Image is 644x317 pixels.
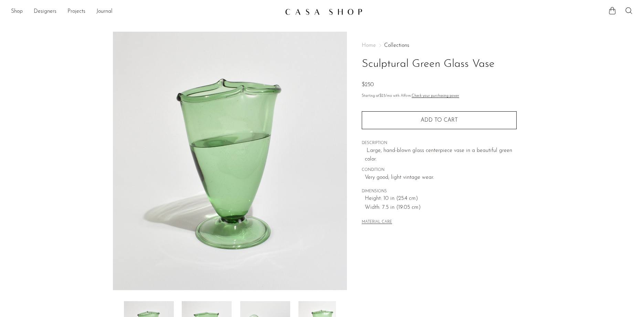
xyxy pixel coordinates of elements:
[362,220,392,225] button: MATERIAL CARE
[365,173,517,182] span: Very good; light vintage wear.
[362,82,374,88] span: $250
[362,188,517,195] span: DIMENSIONS
[362,93,517,99] p: Starting at /mo with Affirm.
[11,7,23,16] a: Shop
[412,94,459,98] a: Check your purchasing power - Learn more about Affirm Financing (opens in modal)
[11,6,279,18] ul: NEW HEADER MENU
[11,6,279,18] nav: Desktop navigation
[379,94,386,98] span: $23
[362,111,517,129] button: Add to cart
[365,203,517,212] span: Width: 7.5 in (19.05 cm)
[362,43,517,48] nav: Breadcrumbs
[362,43,376,48] span: Home
[113,32,347,290] img: Sculptural Green Glass Vase
[365,194,517,203] span: Height: 10 in (25.4 cm)
[421,117,458,124] span: Add to cart
[96,7,113,16] a: Journal
[384,43,409,48] a: Collections
[362,167,517,173] span: CONDITION
[365,146,517,164] p: Large, hand-blown glass centerpiece vase in a beautiful green color.
[34,7,56,16] a: Designers
[67,7,85,16] a: Projects
[362,55,517,73] h1: Sculptural Green Glass Vase
[362,140,517,146] span: DESCRIPTION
